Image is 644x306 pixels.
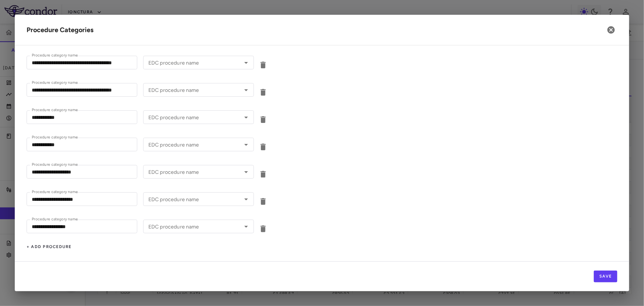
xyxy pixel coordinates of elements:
[27,241,72,253] button: + Add Procedure
[32,80,78,86] label: Procedure category name
[241,140,251,150] button: Open
[241,167,251,177] button: Open
[32,52,78,59] label: Procedure category name
[241,112,251,123] button: Open
[241,58,251,68] button: Open
[241,221,251,232] button: Open
[241,85,251,95] button: Open
[32,107,78,113] label: Procedure category name
[241,194,251,204] button: Open
[32,134,78,141] label: Procedure category name
[32,162,78,168] label: Procedure category name
[32,189,78,195] label: Procedure category name
[32,216,78,223] label: Procedure category name
[27,25,93,35] div: Procedure Categories
[594,271,617,282] button: Save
